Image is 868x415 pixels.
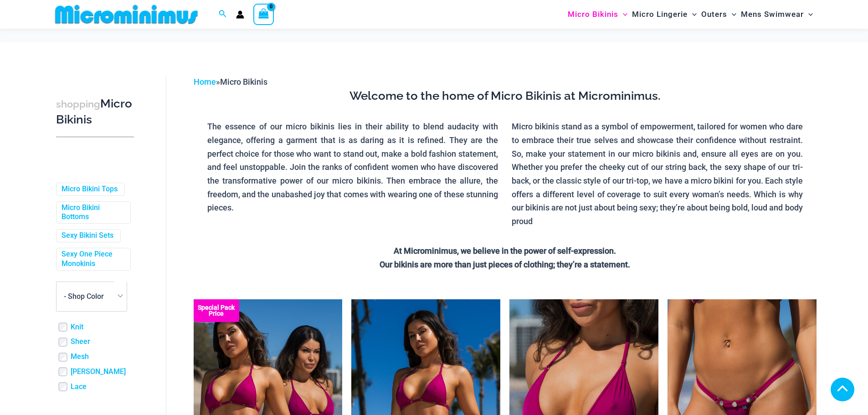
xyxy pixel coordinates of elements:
span: Mens Swimwear [741,3,804,26]
a: Micro BikinisMenu ToggleMenu Toggle [565,3,630,26]
a: Knit [71,323,83,332]
span: - Shop Color [56,282,127,311]
strong: Our bikinis are more than just pieces of clothing; they’re a statement. [380,260,630,269]
a: Home [194,77,216,87]
a: Account icon link [236,10,244,19]
h3: Welcome to the home of Micro Bikinis at Microminimus. [200,88,810,104]
a: Sexy One Piece Monokinis [62,250,123,269]
span: - Shop Color [64,292,104,301]
a: OutersMenu ToggleMenu Toggle [699,3,739,26]
b: Special Pack Price [194,305,239,317]
a: [PERSON_NAME] [71,367,126,377]
a: Micro Bikini Tops [62,184,118,194]
a: View Shopping Cart, empty [253,4,274,25]
a: Mens SwimwearMenu ToggleMenu Toggle [739,3,815,26]
h3: Micro Bikinis [56,96,134,128]
span: Menu Toggle [688,3,697,26]
p: The essence of our micro bikinis lies in their ability to blend audacity with elegance, offering ... [207,120,498,215]
span: Outers [701,3,727,26]
a: Search icon link [219,9,227,20]
a: Mesh [71,352,89,362]
a: Lace [71,382,87,392]
span: Micro Lingerie [632,3,688,26]
nav: Site Navigation [564,1,817,27]
span: » [194,77,267,87]
span: Menu Toggle [804,3,813,26]
span: Menu Toggle [618,3,627,26]
p: Micro bikinis stand as a symbol of empowerment, tailored for women who dare to embrace their true... [512,120,803,228]
span: - Shop Color [56,282,127,312]
span: Micro Bikinis [568,3,618,26]
span: shopping [56,98,100,110]
a: Sheer [71,337,90,347]
a: Micro LingerieMenu ToggleMenu Toggle [630,3,699,26]
span: Micro Bikinis [220,77,267,87]
img: MM SHOP LOGO FLAT [51,4,201,25]
span: Menu Toggle [727,3,736,26]
a: Sexy Bikini Sets [62,231,113,241]
a: Micro Bikini Bottoms [62,203,123,222]
strong: At Microminimus, we believe in the power of self-expression. [394,246,616,256]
